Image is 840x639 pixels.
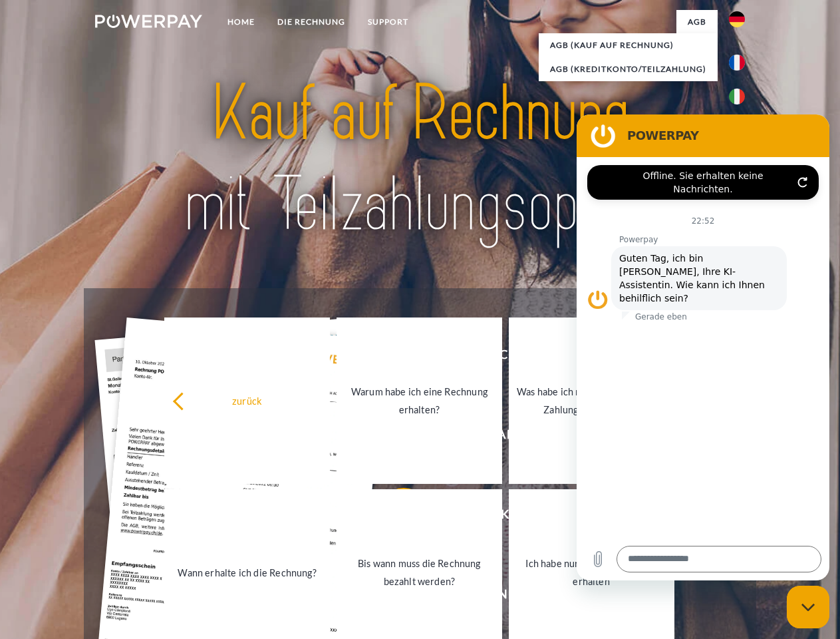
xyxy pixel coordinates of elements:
[729,89,745,105] img: it
[577,114,829,580] iframe: Messaging-Fenster
[266,10,356,34] a: DIE RECHNUNG
[517,554,666,590] div: Ich habe nur eine Teillieferung erhalten
[216,10,266,34] a: Home
[729,11,745,27] img: de
[539,57,718,81] a: AGB (Kreditkonto/Teilzahlung)
[127,64,713,255] img: title-powerpay_de.svg
[729,55,745,71] img: fr
[676,10,718,34] a: agb
[517,383,666,419] div: Was habe ich noch offen, ist meine Zahlung eingegangen?
[345,383,494,419] div: Warum habe ich eine Rechnung erhalten?
[787,586,829,628] iframe: Schaltfläche zum Öffnen des Messaging-Fensters; Konversation läuft
[539,33,718,57] a: AGB (Kauf auf Rechnung)
[509,318,674,484] a: Was habe ich noch offen, ist meine Zahlung eingegangen?
[172,563,322,581] div: Wann erhalte ich die Rechnung?
[345,554,494,590] div: Bis wann muss die Rechnung bezahlt werden?
[95,15,202,28] img: logo-powerpay-white.svg
[172,391,322,409] div: zurück
[356,10,420,34] a: SUPPORT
